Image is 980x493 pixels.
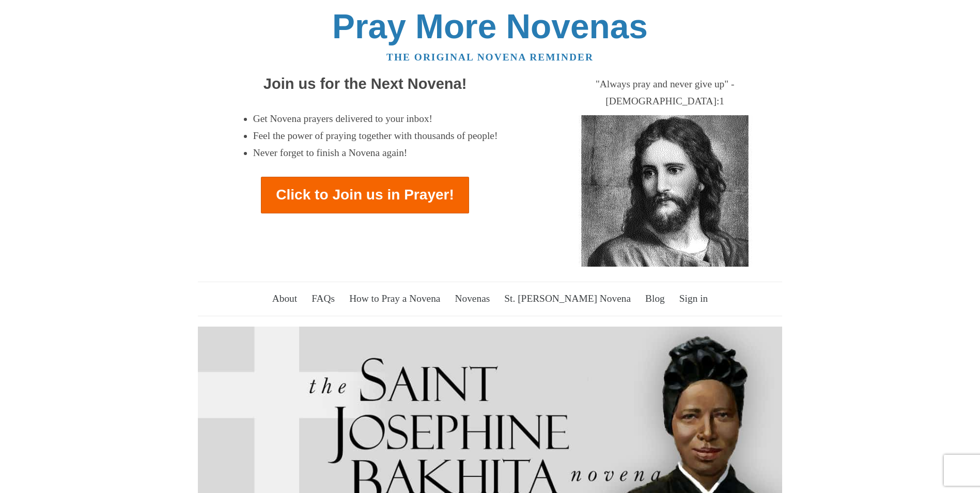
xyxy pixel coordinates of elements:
[253,145,498,162] li: Never forget to finish a Novena again!
[266,284,303,313] a: About
[253,111,498,128] li: Get Novena prayers delivered to your inbox!
[332,7,648,45] a: Pray More Novenas
[449,284,496,313] a: Novenas
[566,115,764,267] img: Jesus
[639,284,671,313] a: Blog
[261,177,469,213] a: Click to Join us in Prayer!
[344,284,447,313] a: How to Pray a Novena
[198,76,532,93] h2: Join us for the Next Novena!
[253,128,498,145] li: Feel the power of praying together with thousands of people!
[499,284,637,313] a: St. [PERSON_NAME] Novena
[548,76,782,110] div: "Always pray and never give up" - [DEMOGRAPHIC_DATA]:1
[673,284,714,313] a: Sign in
[386,52,594,63] a: The original novena reminder
[306,284,341,313] a: FAQs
